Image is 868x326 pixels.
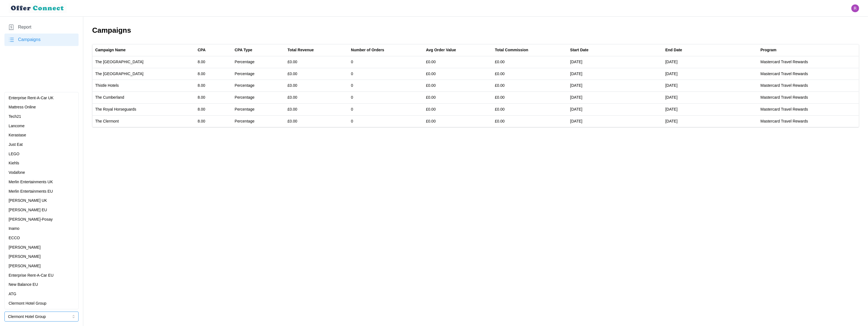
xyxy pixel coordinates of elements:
[9,300,46,307] p: Clermont Hotel Group
[198,47,206,53] div: CPA
[4,21,79,34] a: Report
[92,115,195,127] td: The Clermont
[348,103,423,115] td: 0
[195,68,232,80] td: 8.00
[492,80,567,92] td: £0.00
[663,92,758,104] td: [DATE]
[758,115,859,127] td: Mastercard Travel Rewards
[348,92,423,104] td: 0
[758,92,859,104] td: Mastercard Travel Rewards
[348,115,423,127] td: 0
[195,80,232,92] td: 8.00
[495,47,528,53] div: Total Commission
[758,56,859,68] td: Mastercard Travel Rewards
[235,47,252,53] div: CPA Type
[9,244,41,251] p: [PERSON_NAME]
[663,115,758,127] td: [DATE]
[195,103,232,115] td: 8.00
[567,56,663,68] td: [DATE]
[351,47,384,53] div: Number of Orders
[9,114,21,120] p: Tech21
[492,115,567,127] td: £0.00
[9,123,25,129] p: Lancome
[92,92,195,104] td: The Cumberland
[9,142,23,148] p: Just Eat
[232,92,285,104] td: Percentage
[851,4,859,12] img: Ryan Gribben
[348,56,423,68] td: 0
[195,115,232,127] td: 8.00
[9,217,53,223] p: [PERSON_NAME]-Posay
[9,151,19,157] p: LEGO
[423,115,492,127] td: £0.00
[492,68,567,80] td: £0.00
[232,103,285,115] td: Percentage
[285,103,348,115] td: £0.00
[9,226,19,232] p: Inamo
[195,92,232,104] td: 8.00
[9,254,41,260] p: [PERSON_NAME]
[492,92,567,104] td: £0.00
[92,103,195,115] td: The Royal Horseguards
[95,47,126,53] div: Campaign Name
[4,34,79,46] a: Campaigns
[570,47,588,53] div: Start Date
[758,68,859,80] td: Mastercard Travel Rewards
[663,56,758,68] td: [DATE]
[232,56,285,68] td: Percentage
[758,80,859,92] td: Mastercard Travel Rewards
[285,115,348,127] td: £0.00
[761,47,777,53] div: Program
[9,272,54,279] p: Enterprise Rent-A-Car EU
[423,56,492,68] td: £0.00
[285,68,348,80] td: £0.00
[18,24,31,31] span: Report
[285,56,348,68] td: £0.00
[285,92,348,104] td: £0.00
[288,47,314,53] div: Total Revenue
[9,104,36,110] p: Mattress Online
[663,68,758,80] td: [DATE]
[9,179,53,185] p: Merlin Entertainments UK
[567,115,663,127] td: [DATE]
[423,68,492,80] td: £0.00
[423,92,492,104] td: £0.00
[9,160,19,166] p: Kiehls
[567,80,663,92] td: [DATE]
[92,80,195,92] td: Thistle Hotels
[567,92,663,104] td: [DATE]
[348,68,423,80] td: 0
[9,170,25,176] p: Vodafone
[567,103,663,115] td: [DATE]
[348,80,423,92] td: 0
[9,95,54,101] p: Enterprise Rent-A-Car UK
[426,47,456,53] div: Avg Order Value
[423,103,492,115] td: £0.00
[9,198,47,204] p: [PERSON_NAME] UK
[18,36,41,43] span: Campaigns
[92,56,195,68] td: The [GEOGRAPHIC_DATA]
[4,312,79,322] button: Clermont Hotel Group
[285,80,348,92] td: £0.00
[9,235,20,241] p: ECCO
[663,80,758,92] td: [DATE]
[9,263,41,269] p: [PERSON_NAME]
[492,56,567,68] td: £0.00
[851,4,859,12] button: Open user button
[195,56,232,68] td: 8.00
[232,80,285,92] td: Percentage
[423,80,492,92] td: £0.00
[9,132,26,138] p: Kerastase
[9,291,16,297] p: ATG
[9,207,47,213] p: [PERSON_NAME] EU
[92,68,195,80] td: The [GEOGRAPHIC_DATA]
[9,282,38,288] p: New Balance EU
[232,68,285,80] td: Percentage
[9,3,67,13] img: loyalBe Logo
[9,189,53,195] p: Merlin Entertainments EU
[665,47,682,53] div: End Date
[492,103,567,115] td: £0.00
[92,26,859,35] h2: Campaigns
[567,68,663,80] td: [DATE]
[232,115,285,127] td: Percentage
